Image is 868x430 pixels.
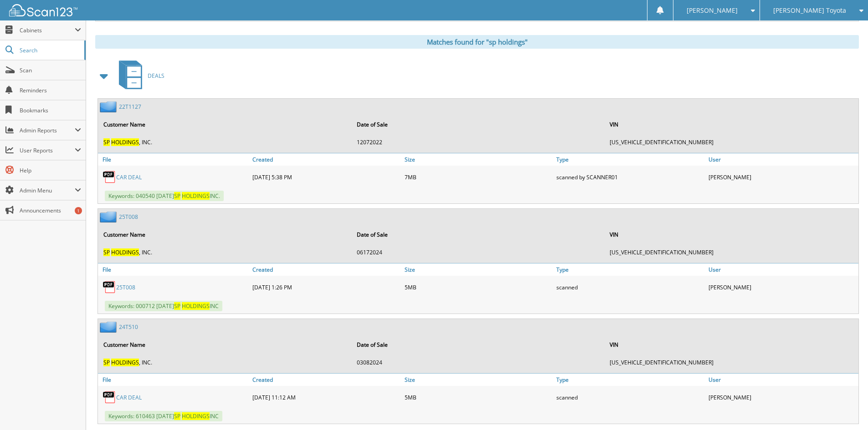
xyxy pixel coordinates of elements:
[99,355,351,370] td: , INC.
[605,355,858,370] td: [US_VEHICLE_IDENTIFICATION_NUMBER]
[103,280,116,294] img: PDF.png
[182,302,210,310] span: HOLDINGS
[605,335,858,354] th: VIN
[554,374,706,386] a: Type
[20,86,81,94] span: Reminders
[75,207,82,214] div: 1
[352,335,605,354] th: Date of Sale
[20,147,75,154] span: User Reports
[605,115,858,134] th: VIN
[352,245,605,260] td: 06172024
[182,192,210,200] span: HOLDINGS
[103,390,116,404] img: PDF.png
[116,173,142,181] a: CAR DEAL
[402,374,555,386] a: Size
[20,207,81,214] span: Announcements
[352,135,605,150] td: 12072022
[706,263,858,276] a: User
[111,359,139,366] span: HOLDINGS
[554,388,706,406] div: scanned
[174,412,180,420] span: SP
[402,278,555,296] div: 5MB
[116,283,135,291] a: 25T008
[105,191,224,201] span: Keywords: 040540 [DATE] INC.
[706,374,858,386] a: User
[111,138,139,146] span: HOLDINGS
[100,321,119,333] img: folder2.png
[182,412,210,420] span: HOLDINGS
[98,263,250,276] a: File
[99,115,351,134] th: Customer Name
[119,103,141,111] a: 22T1127
[402,168,555,186] div: 7MB
[174,192,180,200] span: SP
[99,225,351,244] th: Customer Name
[250,168,402,186] div: [DATE] 5:38 PM
[103,138,110,146] span: SP
[9,4,77,16] img: scan123-logo-white.svg
[113,58,164,94] a: DEALS
[352,225,605,244] th: Date of Sale
[706,153,858,166] a: User
[103,248,110,256] span: SP
[119,323,138,331] a: 24T510
[148,72,164,80] span: DEALS
[111,248,139,256] span: HOLDINGS
[99,245,351,260] td: , INC.
[352,115,605,134] th: Date of Sale
[687,8,738,13] span: [PERSON_NAME]
[116,394,142,401] a: CAR DEAL
[352,355,605,370] td: 03082024
[554,278,706,296] div: scanned
[20,66,81,74] span: Scan
[98,374,250,386] a: File
[103,170,116,184] img: PDF.png
[100,211,119,223] img: folder2.png
[250,388,402,406] div: [DATE] 11:12 AM
[554,153,706,166] a: Type
[105,411,222,421] span: Keywords: 610463 [DATE] INC
[98,153,250,166] a: File
[20,187,75,194] span: Admin Menu
[554,263,706,276] a: Type
[706,278,858,296] div: [PERSON_NAME]
[773,8,846,13] span: [PERSON_NAME] Toyota
[250,374,402,386] a: Created
[20,46,80,54] span: Search
[402,263,555,276] a: Size
[250,278,402,296] div: [DATE] 1:26 PM
[554,168,706,186] div: scanned by SCANNER01
[103,359,110,366] span: SP
[20,167,81,174] span: Help
[99,335,351,354] th: Customer Name
[402,153,555,166] a: Size
[605,135,858,150] td: [US_VEHICLE_IDENTIFICATION_NUMBER]
[706,388,858,406] div: [PERSON_NAME]
[250,153,402,166] a: Created
[20,26,75,34] span: Cabinets
[174,302,180,310] span: SP
[20,126,75,134] span: Admin Reports
[605,245,858,260] td: [US_VEHICLE_IDENTIFICATION_NUMBER]
[706,168,858,186] div: [PERSON_NAME]
[119,213,138,221] a: 25T008
[250,263,402,276] a: Created
[95,35,859,49] div: Matches found for "sp holdings"
[99,135,351,150] td: , INC.
[105,301,222,311] span: Keywords: 000712 [DATE] INC
[605,225,858,244] th: VIN
[402,388,555,406] div: 5MB
[100,101,119,112] img: folder2.png
[20,106,81,114] span: Bookmarks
